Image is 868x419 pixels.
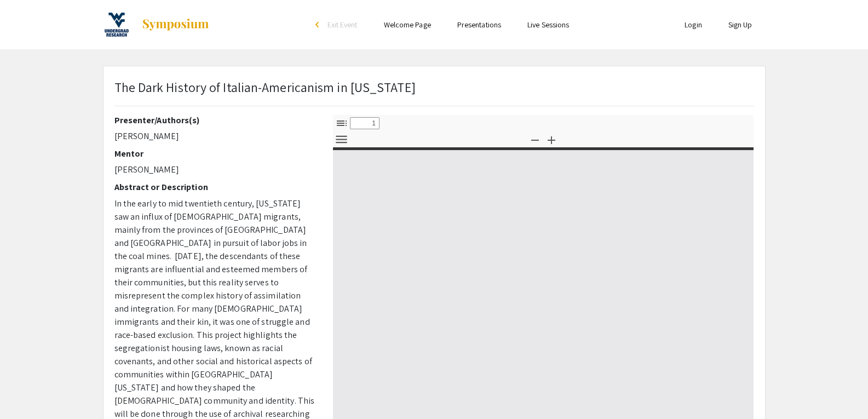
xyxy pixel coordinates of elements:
[350,117,380,129] input: Page
[114,115,317,125] h2: Presenter/Authors(s)
[728,20,752,30] a: Sign Up
[114,77,416,97] p: The Dark History of Italian-Americanism in [US_STATE]
[384,20,431,30] a: Welcome Page
[332,131,351,147] button: Tools
[103,11,210,38] a: 5th Annual Fall Undergraduate Research Symposium
[542,131,561,147] button: Zoom In
[114,163,317,176] p: [PERSON_NAME]
[327,20,358,30] span: Exit Event
[685,20,702,30] a: Login
[332,115,351,131] button: Toggle Sidebar
[114,148,317,159] h2: Mentor
[457,20,501,30] a: Presentations
[114,182,317,192] h2: Abstract or Description
[141,18,210,31] img: Symposium by ForagerOne
[315,21,322,28] div: arrow_back_ios
[103,11,130,38] img: 5th Annual Fall Undergraduate Research Symposium
[114,130,317,143] p: [PERSON_NAME]
[527,20,569,30] a: Live Sessions
[526,131,544,147] button: Zoom Out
